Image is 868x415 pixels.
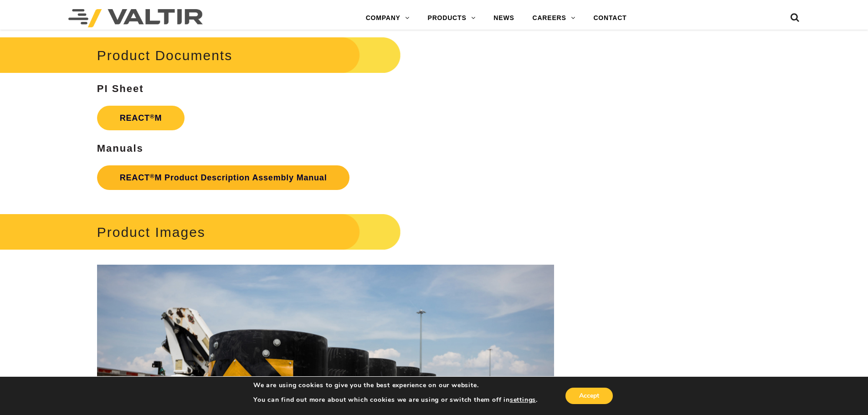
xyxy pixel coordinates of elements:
p: We are using cookies to give you the best experience on our website. [253,381,538,389]
a: NEWS [484,9,523,27]
a: REACT®M Product Description Assembly Manual [97,165,350,190]
a: CAREERS [524,9,585,27]
strong: Manuals [97,143,144,154]
img: Valtir [68,9,203,27]
sup: ® [150,173,155,179]
a: COMPANY [357,9,419,27]
button: Accept [565,388,613,404]
sup: ® [150,113,155,120]
a: PRODUCTS [419,9,485,27]
button: settings [510,396,536,404]
a: REACT®M [97,106,185,130]
a: CONTACT [584,9,636,27]
strong: PI Sheet [97,83,144,94]
p: You can find out more about which cookies we are using or switch them off in . [253,396,538,404]
strong: REACT M [120,113,162,123]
